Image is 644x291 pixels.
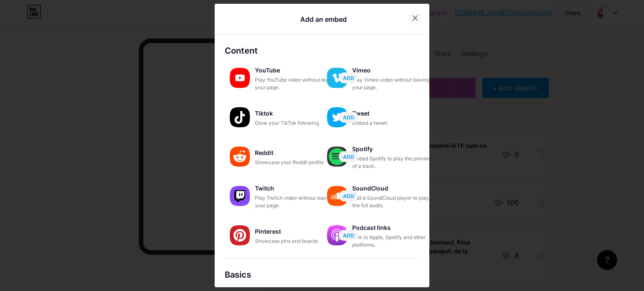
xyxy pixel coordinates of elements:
[225,268,419,281] div: Basics
[230,107,250,127] img: tiktok
[352,155,436,170] div: Embed Spotify to play the preview of a track.
[255,147,339,159] div: Reddit
[343,232,354,239] span: ADD
[255,226,339,237] div: Pinterest
[343,193,354,200] span: ADD
[230,147,250,167] img: reddit
[300,14,347,24] div: Add an embed
[230,68,250,88] img: youtube
[339,112,358,123] button: ADD
[339,191,358,201] button: ADD
[327,147,347,167] img: spotify
[343,75,354,82] span: ADD
[339,151,358,162] button: ADD
[352,119,436,127] div: Embed a tweet.
[255,76,339,91] div: Play YouTube video without leaving your page.
[352,143,436,155] div: Spotify
[352,234,436,249] div: Link to Apple, Spotify and other platforms.
[352,194,436,209] div: Add a SoundCloud player to play the full audio.
[255,64,339,76] div: YouTube
[255,237,339,245] div: Showcase pins and boards
[255,108,339,119] div: Tiktok
[255,194,339,209] div: Play Twitch video without leaving your page.
[230,225,250,245] img: pinterest
[327,68,347,88] img: vimeo
[255,183,339,194] div: Twitch
[327,107,347,127] img: twitter
[225,44,419,57] div: Content
[339,72,358,83] button: ADD
[343,114,354,121] span: ADD
[339,230,358,241] button: ADD
[352,222,436,234] div: Podcast links
[352,183,436,194] div: SoundCloud
[352,108,436,119] div: Tweet
[255,119,339,127] div: Grow your TikTok following
[230,186,250,206] img: twitch
[343,153,354,160] span: ADD
[352,76,436,91] div: Play Vimeo video without leaving your page.
[255,159,339,166] div: Showcase your Reddit profile
[327,186,347,206] img: soundcloud
[352,64,436,76] div: Vimeo
[327,225,347,245] img: podcastlinks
